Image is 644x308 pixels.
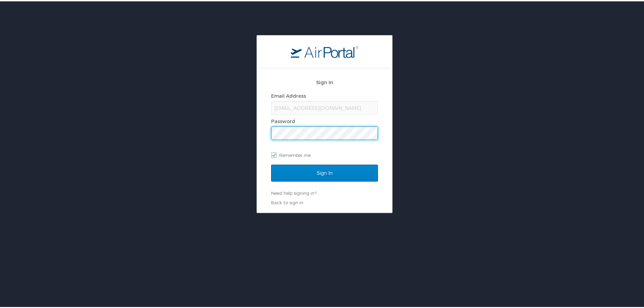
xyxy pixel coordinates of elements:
[291,44,358,56] img: logo
[271,77,378,85] h2: Sign In
[271,198,303,204] a: Back to sign in
[271,163,378,180] input: Sign In
[271,117,295,123] label: Password
[271,92,306,97] label: Email Address
[271,149,378,159] label: Remember me
[271,189,316,194] a: Need help signing in?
